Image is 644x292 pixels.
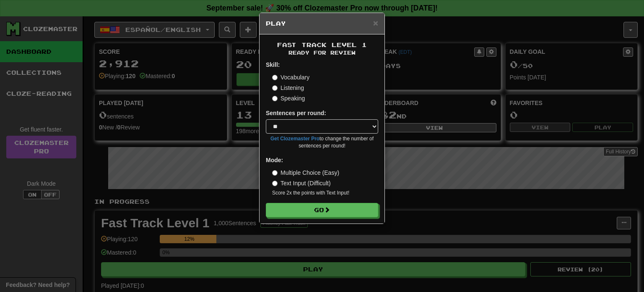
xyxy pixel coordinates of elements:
[272,96,278,101] input: Speaking
[272,94,305,103] label: Speaking
[266,203,378,217] button: Go
[272,73,309,82] label: Vocabulary
[272,168,339,177] label: Multiple Choice (Easy)
[272,84,304,92] label: Listening
[266,157,283,163] strong: Mode:
[272,170,278,176] input: Multiple Choice (Easy)
[373,18,378,28] span: ×
[266,109,326,117] label: Sentences per round:
[272,75,278,80] input: Vocabulary
[272,179,331,187] label: Text Input (Difficult)
[266,19,378,28] h5: Play
[272,85,278,91] input: Listening
[266,61,280,68] strong: Skill:
[272,181,278,186] input: Text Input (Difficult)
[266,135,378,150] small: to change the number of sentences per round!
[373,18,378,27] button: Close
[277,41,367,48] span: Fast Track Level 1
[272,189,378,197] small: Score 2x the points with Text Input !
[266,49,378,56] small: Ready for Review
[270,136,319,142] a: Get Clozemaster Pro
